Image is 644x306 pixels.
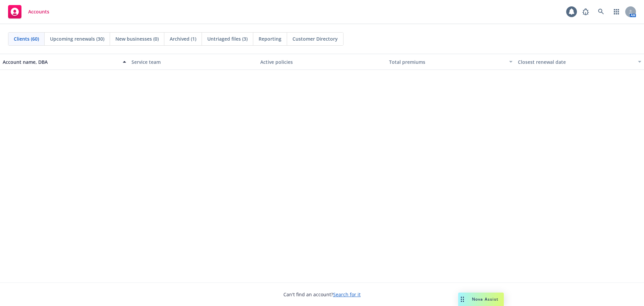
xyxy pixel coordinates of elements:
span: New businesses (0) [115,35,159,42]
span: Accounts [28,9,49,14]
span: Archived (1) [170,35,196,42]
div: Service team [131,58,255,65]
span: Can't find an account? [283,291,361,298]
a: Switch app [610,5,623,18]
button: Nova Assist [458,293,504,306]
span: Untriaged files (3) [207,35,248,42]
a: Report a Bug [579,5,592,18]
span: Reporting [259,35,281,42]
div: Account name, DBA [3,58,119,65]
button: Service team [129,54,258,70]
span: Customer Directory [292,35,338,42]
a: Accounts [5,2,52,21]
a: Search for it [333,291,361,298]
div: Drag to move [458,293,467,306]
div: Active policies [260,58,384,65]
span: Clients (60) [14,35,39,42]
button: Closest renewal date [515,54,644,70]
div: Closest renewal date [518,58,634,65]
a: Search [594,5,608,18]
div: Total premiums [389,58,505,65]
span: Nova Assist [472,296,498,302]
button: Total premiums [386,54,515,70]
button: Active policies [258,54,386,70]
span: Upcoming renewals (30) [50,35,104,42]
